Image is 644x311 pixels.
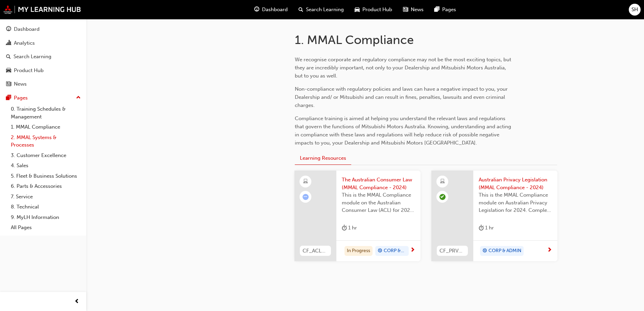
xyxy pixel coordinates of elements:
span: car-icon [355,5,360,14]
span: search-icon [6,54,11,60]
div: Analytics [14,39,35,47]
a: 5. Fleet & Business Solutions [8,171,84,181]
a: 9. MyLH Information [8,212,84,223]
a: pages-iconPages [429,3,461,17]
span: search-icon [299,5,303,14]
a: CF_PRVCY24_M1Australian Privacy Legislation (MMAL Compliance - 2024)This is the MMAL Compliance m... [431,171,557,261]
a: Dashboard [3,23,84,36]
button: Pages [3,92,84,104]
span: Search Learning [306,6,344,14]
span: We recognise corporate and regulatory compliance may not be the most exciting topics, but they ar... [295,57,512,79]
span: CF_PRVCY24_M1 [439,247,465,255]
a: guage-iconDashboard [249,3,293,17]
a: 0. Training Schedules & Management [8,104,84,122]
span: learningResourceType_ELEARNING-icon [440,177,445,186]
span: target-icon [378,247,382,256]
span: Dashboard [262,6,288,14]
span: learningResourceType_ELEARNING-icon [303,177,308,186]
div: Search Learning [14,53,51,61]
a: Analytics [3,37,84,49]
span: guage-icon [254,5,259,14]
span: The Australian Consumer Law (MMAL Compliance - 2024) [342,176,415,191]
img: mmal [3,5,81,14]
span: duration-icon [342,224,347,232]
a: 8. Technical [8,202,84,212]
span: pages-icon [434,5,439,14]
span: learningRecordVerb_ATTEMPT-icon [303,194,309,200]
span: learningRecordVerb_PASS-icon [439,194,446,200]
button: DashboardAnalyticsSearch LearningProduct HubNews [3,22,84,92]
span: guage-icon [6,26,11,32]
span: up-icon [76,93,81,102]
span: news-icon [403,5,408,14]
span: CF_ACL24_M1 [303,247,328,255]
button: SH [629,4,641,16]
a: CF_ACL24_M1The Australian Consumer Law (MMAL Compliance - 2024)This is the MMAL Compliance module... [294,171,421,261]
span: news-icon [6,81,11,87]
span: chart-icon [6,40,11,46]
div: Dashboard [14,25,40,33]
span: car-icon [6,68,11,74]
a: 2. MMAL Systems & Processes [8,132,84,150]
span: pages-icon [6,95,11,101]
div: In Progress [344,246,373,256]
span: Australian Privacy Legislation (MMAL Compliance - 2024) [479,176,552,191]
span: This is the MMAL Compliance module on the Australian Consumer Law (ACL) for 2024. Complete this m... [342,191,415,214]
span: duration-icon [479,224,484,232]
a: Search Learning [3,50,84,63]
a: 1. MMAL Compliance [8,122,84,132]
span: next-icon [547,247,552,253]
a: search-iconSearch Learning [293,3,349,17]
div: 1 hr [342,224,357,232]
span: News [411,6,424,14]
a: News [3,78,84,90]
span: Non-compliance with regulatory policies and laws can have a negative impact to you, your Dealersh... [295,86,509,108]
div: News [14,80,27,88]
button: Learning Resources [295,152,351,165]
span: CORP & ADMIN [384,247,406,255]
a: 6. Parts & Accessories [8,181,84,192]
span: This is the MMAL Compliance module on Australian Privacy Legislation for 2024. Complete this modu... [479,191,552,214]
span: CORP & ADMIN [488,247,521,255]
span: Compliance training is aimed at helping you understand the relevant laws and regulations that gov... [295,115,512,146]
a: Product Hub [3,64,84,77]
span: target-icon [482,247,487,256]
span: next-icon [410,247,415,253]
a: car-iconProduct Hub [349,3,398,17]
a: 4. Sales [8,160,84,171]
a: 3. Customer Excellence [8,150,84,161]
span: prev-icon [74,297,79,306]
h1: 1. MMAL Compliance [295,32,517,47]
span: Pages [442,6,456,14]
div: Pages [14,94,28,102]
span: SH [631,6,638,14]
div: 1 hr [479,224,494,232]
a: 7. Service [8,192,84,202]
span: Product Hub [362,6,392,14]
div: Product Hub [14,67,44,74]
a: news-iconNews [398,3,429,17]
a: All Pages [8,222,84,233]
